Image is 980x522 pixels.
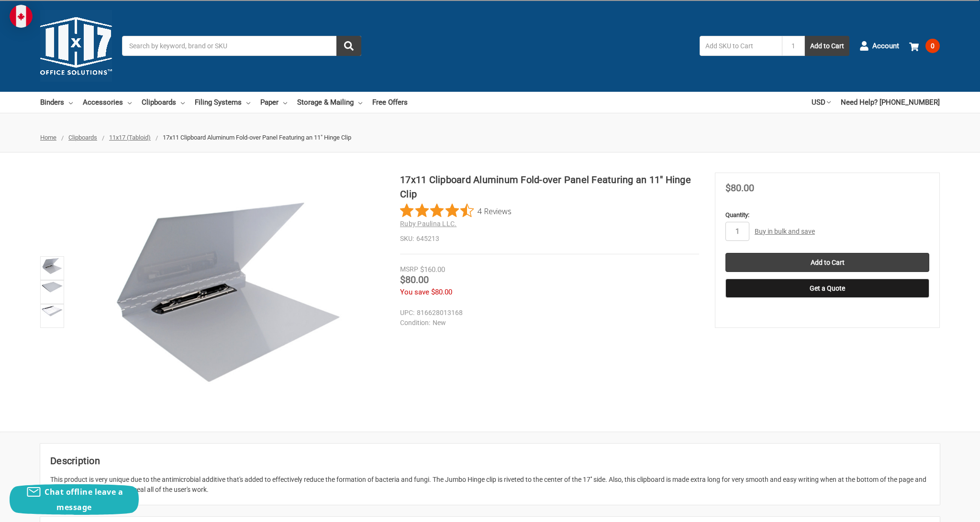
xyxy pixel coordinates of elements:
span: $80.00 [431,288,452,296]
a: Need Help? [PHONE_NUMBER] [841,92,940,113]
a: Clipboards [142,92,185,113]
button: Get a Quote [725,279,929,298]
dd: 645213 [400,234,699,244]
span: Account [872,41,899,52]
span: $160.00 [420,265,445,274]
a: Buy in bulk and save [755,228,815,235]
img: 17x11 Clipboard Aluminum Fold-over Panel Featuring an 11" Hinge Clip [108,198,347,386]
span: You save [400,288,429,296]
dd: 816628013168 [400,308,695,318]
div: MSRP [400,264,418,274]
span: 4 Reviews [478,204,512,218]
button: Add to Cart [805,36,849,56]
input: Add to Cart [725,253,929,272]
a: Ruby Paulina LLC. [400,220,457,228]
a: Storage & Mailing [297,92,362,113]
span: $80.00 [400,274,429,285]
dd: New [400,318,695,328]
span: $80.00 [725,182,754,194]
span: 0 [925,39,940,53]
span: Chat offline leave a message [45,487,123,512]
a: 0 [909,33,940,58]
a: Account [859,33,899,58]
button: Rated 4.5 out of 5 stars from 4 reviews. Jump to reviews. [400,204,512,218]
input: Search by keyword, brand or SKU [122,36,361,56]
button: Chat offline leave a message [10,484,139,515]
img: 17x11 Clipboard Aluminum Fold-over Panel Featuring an 11" Hinge Clip [42,258,63,274]
img: 17x11 Clipboard Aluminum Fold-over Panel Featuring an 11" Hinge Clip [42,282,63,293]
dt: Condition: [400,318,430,328]
a: Paper [260,92,287,113]
label: Quantity: [725,210,929,220]
dt: UPC: [400,308,414,318]
span: 17x11 Clipboard Aluminum Fold-over Panel Featuring an 11" Hinge Clip [163,134,351,141]
a: Clipboards [68,134,97,141]
a: USD [812,92,831,113]
div: This product is very unique due to the antimicrobial additive that's added to effectively reduce ... [50,475,930,495]
a: Home [40,134,56,141]
h1: 17x11 Clipboard Aluminum Fold-over Panel Featuring an 11" Hinge Clip [400,173,699,201]
img: 17x11 Clipboard Hardboard Panel Featuring a Jumbo Board Clip Brown [42,305,63,316]
iframe: Google Customer Reviews [901,496,980,522]
a: Filing Systems [195,92,250,113]
dt: SKU: [400,234,414,244]
a: 11x17 (Tabloid) [109,134,151,141]
img: duty and tax information for Canada [10,5,33,28]
a: Free Offers [372,92,408,113]
h2: Description [50,454,930,468]
a: Binders [40,92,73,113]
input: Add SKU to Cart [700,36,782,56]
a: Accessories [83,92,132,113]
img: 11x17.com [40,10,112,82]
